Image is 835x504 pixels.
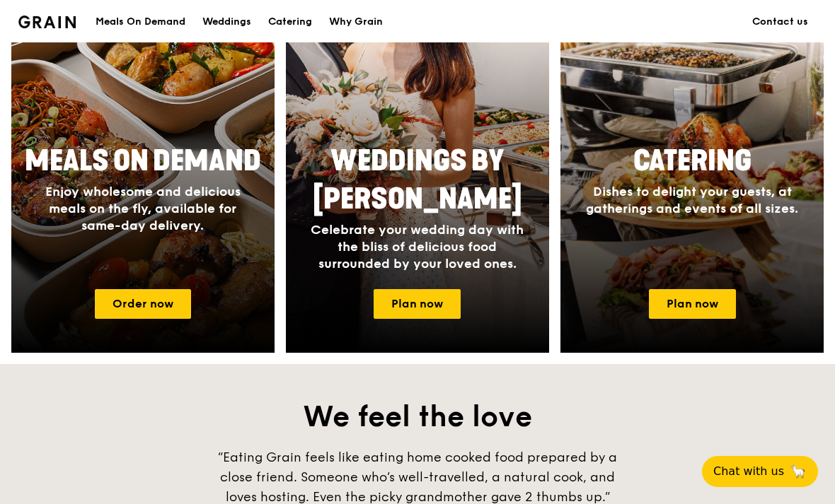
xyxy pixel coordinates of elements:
[321,1,391,43] a: Why Grain
[260,1,321,43] a: Catering
[329,1,383,43] div: Why Grain
[649,289,736,319] a: Plan now
[311,222,524,271] span: Celebrate your wedding day with the bliss of delicious food surrounded by your loved ones.
[18,16,76,28] img: Grain
[586,184,798,216] span: Dishes to delight your guests, at gatherings and events of all sizes.
[713,463,784,480] span: Chat with us
[633,144,751,178] span: Catering
[202,1,251,43] div: Weddings
[374,289,461,319] a: Plan now
[702,456,818,487] button: Chat with us🦙
[25,144,261,178] span: Meals On Demand
[268,1,312,43] div: Catering
[194,1,260,43] a: Weddings
[313,144,522,216] span: Weddings by [PERSON_NAME]
[95,289,191,319] a: Order now
[790,463,807,480] span: 🦙
[45,184,241,233] span: Enjoy wholesome and delicious meals on the fly, available for same-day delivery.
[96,1,185,43] div: Meals On Demand
[744,1,817,43] a: Contact us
